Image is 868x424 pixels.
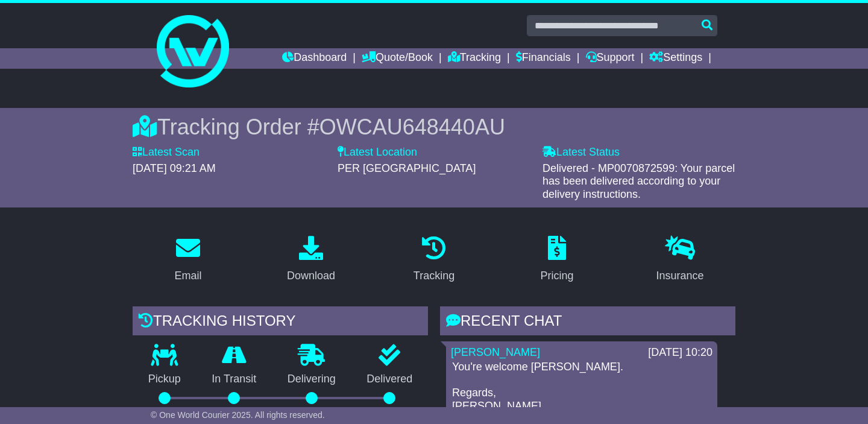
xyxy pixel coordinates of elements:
[319,115,505,139] span: OWCAU648440AU
[648,232,711,288] a: Insurance
[133,306,428,339] div: Tracking history
[151,410,325,420] span: © One World Courier 2025. All rights reserved.
[586,48,635,69] a: Support
[451,346,540,358] a: [PERSON_NAME]
[532,232,581,288] a: Pricing
[452,361,711,413] p: You're welcome [PERSON_NAME]. Regards, [PERSON_NAME]
[287,268,335,284] div: Download
[282,48,347,69] a: Dashboard
[542,146,620,159] label: Latest Status
[448,48,501,69] a: Tracking
[440,306,735,339] div: RECENT CHAT
[516,48,571,69] a: Financials
[656,268,703,284] div: Insurance
[648,346,712,359] div: [DATE] 10:20
[406,232,462,288] a: Tracking
[133,373,197,386] p: Pickup
[166,232,209,288] a: Email
[133,162,216,174] span: [DATE] 09:21 AM
[338,162,476,174] span: PER [GEOGRAPHIC_DATA]
[338,146,417,159] label: Latest Location
[272,373,351,386] p: Delivering
[279,232,343,288] a: Download
[133,114,735,140] div: Tracking Order #
[649,48,702,69] a: Settings
[174,268,201,284] div: Email
[414,268,454,284] div: Tracking
[133,146,200,159] label: Latest Scan
[351,373,429,386] p: Delivered
[197,373,272,386] p: In Transit
[362,48,433,69] a: Quote/Book
[540,268,573,284] div: Pricing
[542,162,735,200] span: Delivered - MP0070872599: Your parcel has been delivered according to your delivery instructions.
